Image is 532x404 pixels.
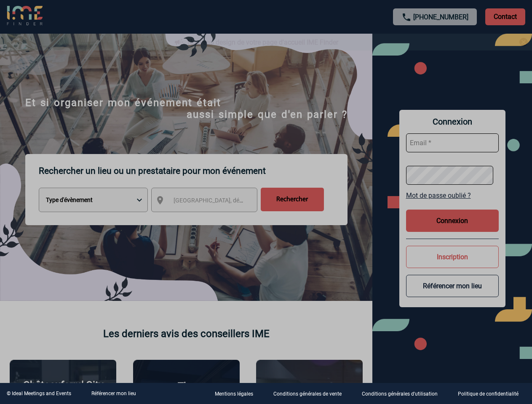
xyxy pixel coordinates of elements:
[451,390,532,398] a: Politique de confidentialité
[362,391,438,397] p: Conditions générales d'utilisation
[458,391,519,397] p: Politique de confidentialité
[215,391,253,397] p: Mentions légales
[91,391,136,396] a: Référencer mon lieu
[273,391,342,397] p: Conditions générales de vente
[355,390,451,398] a: Conditions générales d'utilisation
[208,390,267,398] a: Mentions légales
[7,391,71,396] div: © Ideal Meetings and Events
[267,390,355,398] a: Conditions générales de vente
